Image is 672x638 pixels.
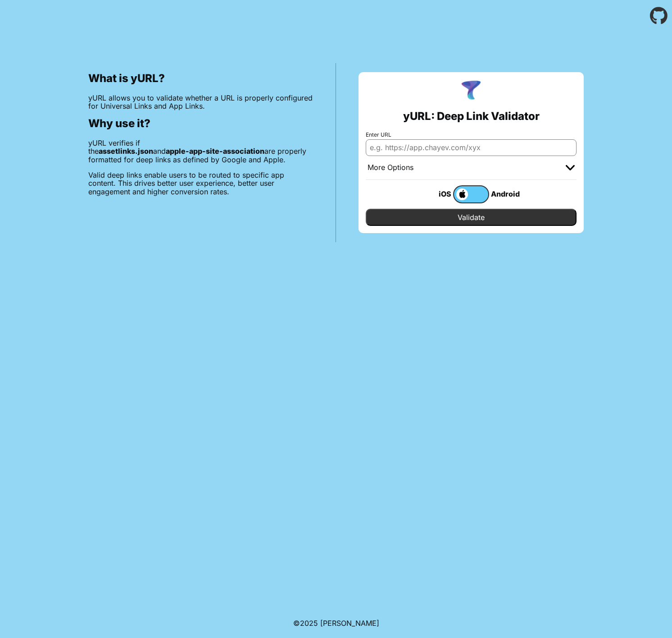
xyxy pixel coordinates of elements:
label: Enter URL [366,132,577,138]
div: Android [489,188,525,200]
a: Michael Ibragimchayev's Personal Site [320,619,379,628]
h2: Why use it? [88,117,313,130]
p: yURL verifies if the and are properly formatted for deep links as defined by Google and Apple. [88,139,313,164]
b: apple-app-site-association [166,147,264,156]
h2: What is yURL? [88,72,313,85]
p: Valid deep links enable users to be routed to specific app content. This drives better user exper... [88,171,313,196]
input: Validate [366,209,577,226]
div: iOS [417,188,453,200]
img: yURL Logo [459,79,483,103]
span: 2025 [300,619,318,628]
input: e.g. https://app.chayev.com/xyx [366,139,577,156]
img: chevron [566,165,575,170]
b: assetlinks.json [99,147,153,156]
h2: yURL: Deep Link Validator [403,110,540,123]
div: More Options [368,163,413,172]
p: yURL allows you to validate whether a URL is properly configured for Universal Links and App Links. [88,94,313,110]
footer: © [293,608,379,638]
